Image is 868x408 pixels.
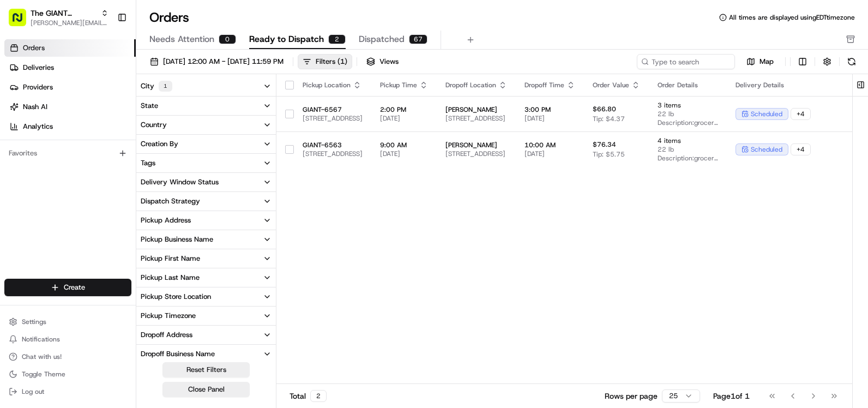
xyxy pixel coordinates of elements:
button: Chat with us! [4,349,131,364]
button: Views [361,54,403,69]
span: Chat with us! [22,352,62,361]
div: State [141,101,158,111]
div: 0 [219,34,236,44]
span: Log out [22,387,44,396]
button: Pickup Timezone [136,307,276,325]
span: $66.80 [593,105,616,113]
span: Analytics [23,122,53,131]
p: Welcome 👋 [11,44,198,61]
span: [PERSON_NAME] [445,105,507,114]
button: Reset Filters [162,362,250,377]
button: State [136,97,276,115]
div: Filters [316,57,347,67]
button: Toggle Theme [4,367,131,382]
a: 📗Knowledge Base [7,154,88,173]
span: Description: grocery bags [658,154,718,163]
div: Start new chat [37,104,179,115]
span: Map [759,57,774,67]
span: 9:00 AM [380,141,428,149]
button: Dropoff Business Name [136,345,276,363]
span: All times are displayed using EDT timezone [729,13,855,22]
span: Knowledge Base [22,158,83,169]
div: 2 [310,390,327,402]
span: [PERSON_NAME] [445,141,507,149]
span: [STREET_ADDRESS] [445,114,507,123]
span: [STREET_ADDRESS] [303,114,363,123]
div: Dropoff Business Name [141,349,215,359]
button: Filters(1) [298,54,352,69]
a: 💻API Documentation [88,154,179,173]
button: Dropoff Address [136,326,276,344]
span: Settings [22,317,46,326]
p: Rows per page [605,391,658,401]
span: Create [64,283,85,292]
button: Dispatch Strategy [136,192,276,211]
div: 67 [409,34,427,44]
span: Orders [23,43,45,53]
span: Deliveries [23,63,54,73]
span: [DATE] [380,114,428,123]
div: Pickup Location [303,81,363,89]
button: Tags [136,154,276,172]
div: Order Details [658,81,718,89]
div: + 4 [791,143,811,155]
h1: Orders [149,9,189,26]
span: scheduled [751,110,782,118]
span: [STREET_ADDRESS] [303,149,363,158]
button: Pickup Address [136,211,276,230]
button: Delivery Window Status [136,173,276,191]
span: 3 items [658,101,718,110]
span: Nash AI [23,102,47,112]
div: 1 [159,81,172,92]
div: Pickup Business Name [141,235,213,244]
span: Pylon [108,185,132,193]
div: Tags [141,158,155,168]
div: Pickup Timezone [141,311,196,321]
button: Start new chat [185,107,198,121]
a: Nash AI [4,98,136,116]
span: GIANT-6563 [303,141,363,149]
div: City [141,81,172,92]
div: Creation By [141,139,178,149]
span: Notifications [22,335,60,344]
div: Delivery Details [736,81,866,89]
span: Dispatched [359,33,405,46]
button: Pickup Last Name [136,268,276,287]
span: Toggle Theme [22,370,65,379]
div: + 4 [791,108,811,120]
button: Creation By [136,135,276,153]
div: Pickup First Name [141,254,200,263]
a: Orders [4,39,136,57]
button: The GIANT Company [31,8,97,19]
div: Pickup Address [141,215,191,225]
div: Pickup Last Name [141,273,200,283]
div: Country [141,120,167,130]
button: Notifications [4,332,131,347]
div: Dropoff Time [525,81,575,89]
span: [DATE] [380,149,428,158]
span: API Documentation [103,158,175,169]
button: Create [4,279,131,296]
button: City1 [136,76,276,96]
span: 22 lb [658,110,718,118]
div: Delivery Window Status [141,177,219,187]
button: Pickup Business Name [136,230,276,249]
span: Description: grocery bags [658,118,718,127]
button: The GIANT Company[PERSON_NAME][EMAIL_ADDRESS][PERSON_NAME][DOMAIN_NAME] [4,4,113,31]
div: Dropoff Address [141,330,192,340]
input: Type to search [637,54,735,69]
button: Close Panel [162,382,250,397]
a: Powered byPylon [77,184,132,193]
span: [STREET_ADDRESS] [445,149,507,158]
button: [DATE] 12:00 AM - [DATE] 11:59 PM [145,54,288,69]
button: Log out [4,384,131,399]
div: 📗 [11,159,20,168]
span: Needs Attention [149,33,214,46]
div: Page 1 of 1 [713,391,750,401]
div: Dispatch Strategy [141,196,200,206]
span: scheduled [751,145,782,154]
button: Refresh [844,54,859,69]
div: Favorites [4,145,131,162]
span: [PERSON_NAME][EMAIL_ADDRESS][PERSON_NAME][DOMAIN_NAME] [31,19,108,27]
